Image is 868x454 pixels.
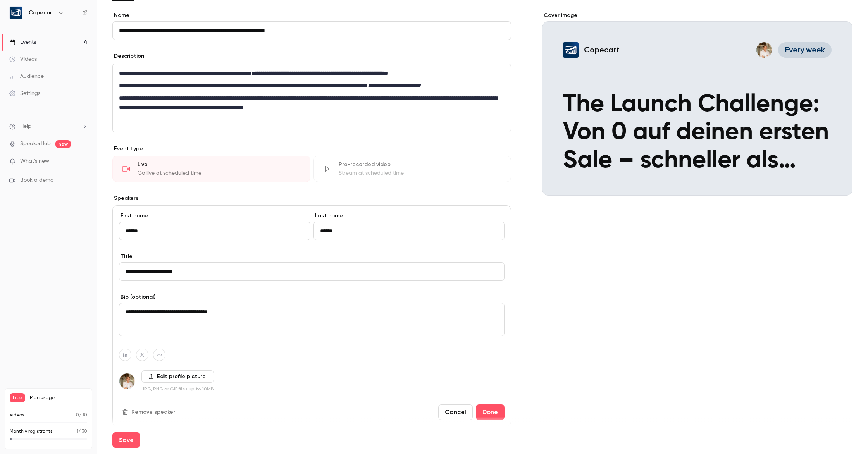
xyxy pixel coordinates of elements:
span: What's new [20,157,49,165]
label: Name [112,12,511,19]
p: Event type [112,145,511,153]
img: Copecart [10,7,22,19]
div: Live [138,161,301,169]
label: First name [119,212,310,220]
label: Bio (optional) [119,293,505,301]
span: new [55,140,71,148]
div: editor [113,64,511,132]
p: Speakers [112,194,511,202]
label: Cover image [542,12,852,19]
span: Book a demo [20,176,53,184]
label: Last name [313,212,505,220]
p: / 10 [76,412,87,419]
button: Cancel [438,404,473,420]
span: Free [10,393,25,402]
div: Events [9,38,36,46]
div: Pre-recorded video [339,161,502,169]
div: Videos [9,55,37,63]
h6: Copecart [29,9,55,17]
span: Help [20,122,31,131]
label: Edit profile picture [141,370,214,383]
li: help-dropdown-opener [9,122,88,131]
div: Stream at scheduled time [339,169,502,177]
button: Remove speaker [119,406,180,418]
p: Videos [10,412,24,419]
div: Audience [9,72,44,80]
div: Settings [9,89,40,97]
div: Pre-recorded videoStream at scheduled time [313,156,511,182]
label: Title [119,253,505,260]
section: Cover image [542,12,852,196]
div: Go live at scheduled time [138,169,301,177]
span: 0 [76,413,79,418]
button: Save [112,432,140,448]
div: LiveGo live at scheduled time [112,156,310,182]
img: Emilia Wagner [119,373,135,389]
section: description [112,64,511,132]
span: Plan usage [30,395,87,401]
p: JPG, PNG or GIF files up to 10MB [141,386,214,392]
a: SpeakerHub [20,140,51,148]
label: Description [112,52,144,60]
button: Done [476,404,505,420]
span: 1 [77,429,78,434]
p: Monthly registrants [10,428,53,435]
p: / 30 [77,428,87,435]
